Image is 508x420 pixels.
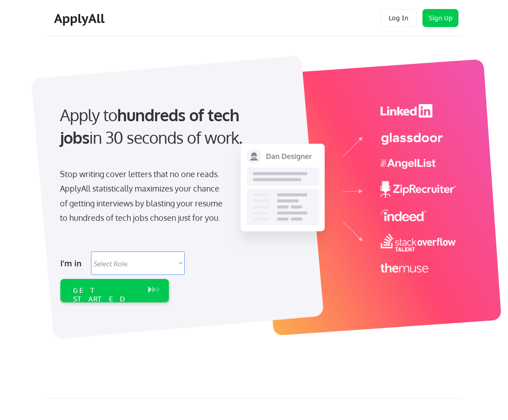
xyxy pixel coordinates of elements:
div: Apply to in 30 seconds of work. [60,104,264,149]
div: ApplyAll [54,11,107,26]
button: Log In [381,9,417,27]
div: Stop writing cover letters that no one reads. ApplyAll statistically maximizes your chance of get... [60,167,228,225]
div: GET STARTED [73,286,139,303]
button: Sign Up [422,9,458,27]
div: I'm in [60,256,86,270]
strong: hundreds of tech jobs [60,105,243,147]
